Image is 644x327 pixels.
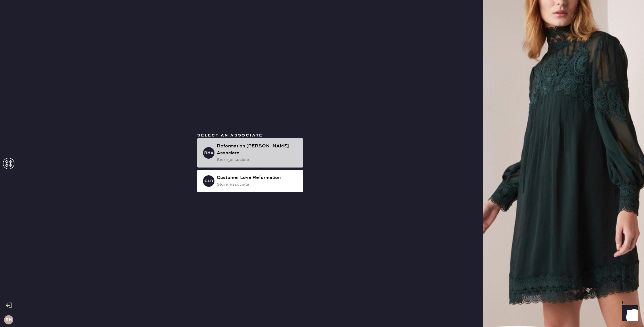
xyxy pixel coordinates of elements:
div: store_associate [217,157,298,163]
iframe: Front Chat [617,301,641,326]
h3: RHA [204,151,214,155]
div: Customer Love Reformation [217,174,298,181]
span: Select an associate [197,133,263,138]
div: store_associate [217,181,298,188]
div: Reformation [PERSON_NAME] Associate [217,143,298,157]
h3: RH [5,318,12,322]
h3: CLR [204,179,213,183]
